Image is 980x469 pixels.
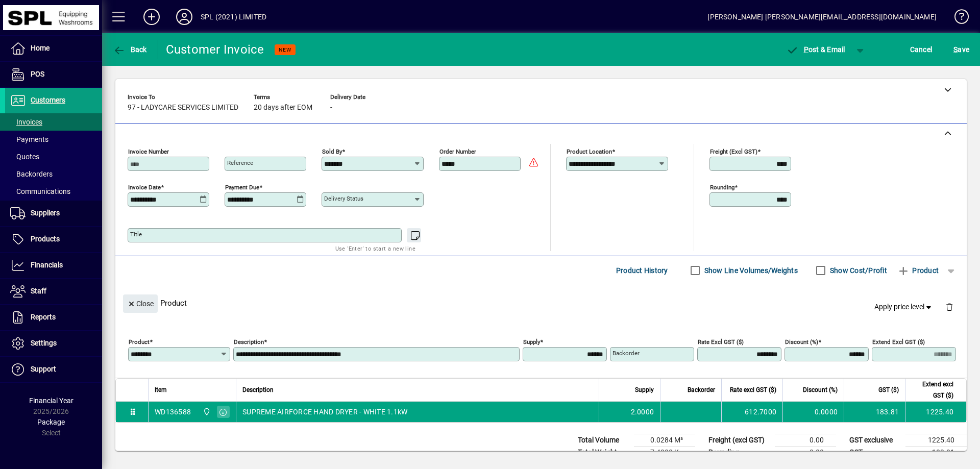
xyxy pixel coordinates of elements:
span: Backorders [10,170,53,178]
mat-label: Product location [567,148,612,155]
td: 7.4000 Kg [634,447,695,459]
td: 0.0284 M³ [634,434,695,447]
mat-label: Rounding [710,184,734,191]
a: POS [5,62,102,87]
button: Product History [612,261,672,280]
span: Product History [616,262,668,279]
div: Customer Invoice [166,41,264,58]
span: Description [242,384,274,396]
mat-label: Rate excl GST ($) [698,338,744,345]
span: Item [155,384,167,396]
span: NEW [279,46,291,53]
mat-label: Freight (excl GST) [710,148,757,155]
td: 1225.40 [905,434,967,447]
span: SUPREME AIRFORCE HAND DRYER - WHITE 1.1kW [242,407,407,417]
span: 20 days after EOM [254,104,312,112]
label: Show Cost/Profit [828,265,887,276]
a: Quotes [5,148,102,165]
span: GST ($) [878,384,899,396]
span: ost & Email [786,45,845,54]
span: P [804,45,808,54]
span: Supply [635,384,654,396]
button: Close [123,294,158,313]
span: Customers [31,96,65,104]
mat-label: Supply [523,338,540,345]
button: Cancel [908,40,935,59]
span: Quotes [10,153,39,161]
span: ave [953,41,969,58]
span: Support [31,365,56,373]
span: Financials [31,261,63,269]
span: Communications [10,187,70,195]
td: 183.81 [905,447,967,459]
span: Invoices [10,118,42,126]
td: 1225.40 [905,402,966,422]
mat-label: Extend excl GST ($) [872,338,925,345]
app-page-header-button: Close [120,299,160,308]
span: Settings [31,339,57,347]
div: 612.7000 [728,407,776,417]
span: Payments [10,135,48,143]
span: S [953,45,958,54]
td: GST exclusive [844,434,905,447]
span: Reports [31,313,56,321]
span: Product [897,262,939,279]
a: Communications [5,183,102,200]
label: Show Line Volumes/Weights [702,265,798,276]
mat-label: Delivery status [324,195,363,202]
a: Invoices [5,113,102,131]
div: SPL (2021) LIMITED [201,9,266,25]
td: Total Weight [573,447,634,459]
mat-label: Payment due [225,184,259,191]
a: Suppliers [5,201,102,226]
a: Payments [5,131,102,148]
mat-label: Reference [227,159,253,166]
mat-label: Invoice number [128,148,169,155]
td: GST [844,447,905,459]
span: Extend excl GST ($) [912,379,953,401]
span: POS [31,70,44,78]
td: 0.00 [775,434,836,447]
mat-label: Backorder [612,350,640,357]
button: Back [110,40,150,59]
span: Close [127,295,154,312]
a: Products [5,227,102,252]
mat-label: Title [130,231,142,238]
div: [PERSON_NAME] [PERSON_NAME][EMAIL_ADDRESS][DOMAIN_NAME] [707,9,937,25]
td: Total Volume [573,434,634,447]
button: Delete [937,294,962,319]
span: Discount (%) [803,384,838,396]
td: 0.00 [775,447,836,459]
a: Settings [5,331,102,356]
td: Freight (excl GST) [703,434,775,447]
span: Apply price level [874,302,934,312]
a: Knowledge Base [947,2,967,35]
div: WD136588 [155,407,191,417]
span: Backorder [688,384,715,396]
mat-label: Discount (%) [785,338,818,345]
a: Support [5,357,102,382]
a: Backorders [5,165,102,183]
button: Post & Email [781,40,850,59]
span: Package [37,418,65,426]
div: Product [115,284,967,322]
span: Back [113,45,147,54]
td: 0.0000 [782,402,844,422]
span: Suppliers [31,209,60,217]
button: Add [135,8,168,26]
a: Financials [5,253,102,278]
app-page-header-button: Back [102,40,158,59]
mat-label: Product [129,338,150,345]
a: Home [5,36,102,61]
span: Rate excl GST ($) [730,384,776,396]
span: 2.0000 [631,407,654,417]
span: 97 - LADYCARE SERVICES LIMITED [128,104,238,112]
a: Staff [5,279,102,304]
button: Apply price level [870,298,938,316]
a: Reports [5,305,102,330]
span: Products [31,235,60,243]
span: - [330,104,332,112]
span: Cancel [910,41,933,58]
mat-label: Description [234,338,264,345]
span: Staff [31,287,46,295]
